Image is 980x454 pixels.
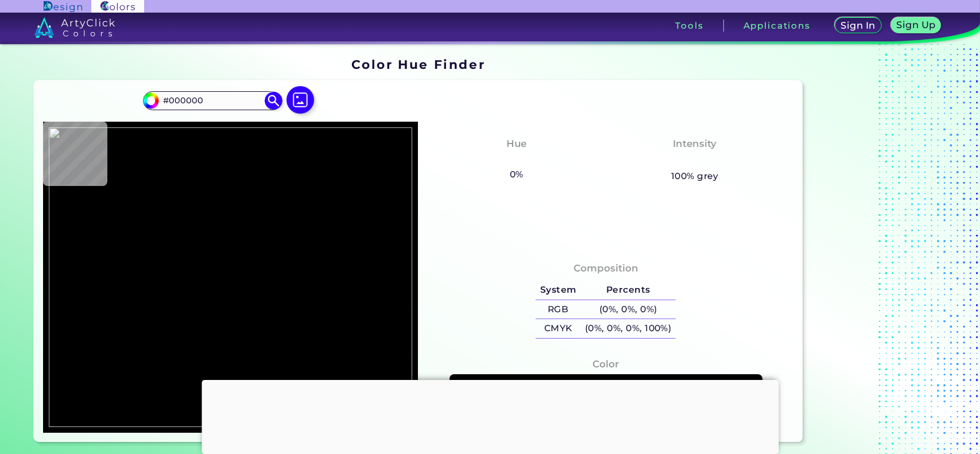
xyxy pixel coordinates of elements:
img: logo_artyclick_colors_white.svg [34,17,115,38]
h5: (0%, 0%, 0%, 100%) [580,319,676,338]
h3: None [497,153,536,167]
h5: (0%, 0%, 0%) [580,300,676,319]
img: ArtyClick Design logo [44,1,82,12]
h5: 0% [505,167,528,182]
a: Sign In [837,18,880,33]
h1: Color Hue Finder [351,56,485,73]
h5: Sign In [842,21,874,30]
iframe: Advertisement [202,380,778,451]
h3: Applications [743,21,811,30]
h3: None [676,153,714,167]
h5: CMYK [536,319,580,338]
h5: 100% grey [671,169,719,184]
h4: Intensity [673,135,716,152]
iframe: Advertisement [807,53,951,447]
h5: Percents [580,281,676,300]
h5: Sign Up [898,21,933,29]
h3: Tools [675,21,703,30]
h5: System [536,281,580,300]
h4: Composition [574,260,638,277]
img: icon search [265,92,282,109]
input: type color.. [159,93,266,108]
h4: Hue [506,135,526,152]
img: icon picture [286,86,314,114]
a: Sign Up [893,18,939,33]
img: 2dbbad16-019b-4569-971e-d80756279783 [49,127,412,428]
h5: RGB [536,300,580,319]
h4: Color [592,356,619,372]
